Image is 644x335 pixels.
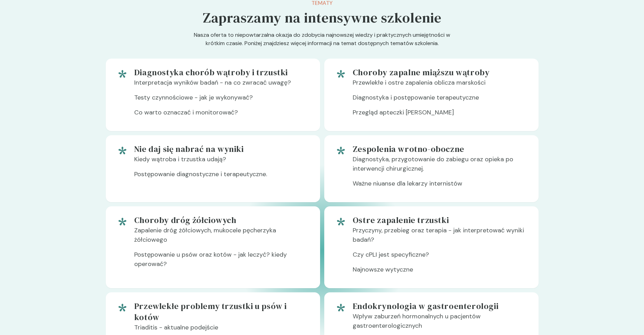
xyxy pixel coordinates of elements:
[353,265,527,280] p: Najnowsze wytyczne
[353,301,527,312] h5: Endokrynologia w gastroenterologii
[134,215,309,226] h5: Choroby dróg żółciowych
[134,108,309,123] p: Co warto oznaczać i monitorować?
[353,108,527,123] p: Przegląd apteczki [PERSON_NAME]
[189,31,455,59] p: Nasza oferta to niepowtarzalna okazja do zdobycia najnowszej wiedzy i praktycznych umiejętności w...
[353,144,527,155] h5: Zespolenia wrotno-oboczne
[134,301,309,323] h5: Przewlekłe problemy trzustki u psów i kotów
[353,78,527,93] p: Przewlekłe i ostre zapalenia oblicza marskości
[353,226,527,250] p: Przyczyny, przebieg oraz terapia - jak interpretować wyniki badań?
[134,226,309,250] p: Zapalenie dróg żółciowych, mukocele pęcherzyka żółciowego
[134,144,309,155] h5: Nie daj się nabrać na wyniki
[203,7,441,28] h5: Zapraszamy na intensywne szkolenie
[353,179,527,194] p: Ważne niuanse dla lekarzy internistów
[134,78,309,93] p: Interpretacja wyników badań - na co zwracać uwagę?
[134,250,309,274] p: Postępowanie u psów oraz kotów - jak leczyć? kiedy operować?
[353,215,527,226] h5: Ostre zapalenie trzustki
[353,155,527,179] p: Diagnostyka, przygotowanie do zabiegu oraz opieka po interwencji chirurgicznej.
[134,67,309,78] h5: Diagnostyka chorób wątroby i trzustki
[353,250,527,265] p: Czy cPLI jest specyficzne?
[134,170,309,184] p: Postępowanie diagnostyczne i terapeutyczne.
[353,67,527,78] h5: Choroby zapalne miąższu wątroby
[134,155,309,170] p: Kiedy wątroba i trzustka udają?
[134,93,309,108] p: Testy czynnościowe - jak je wykonywać?
[353,93,527,108] p: Diagnostyka i postępowanie terapeutyczne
